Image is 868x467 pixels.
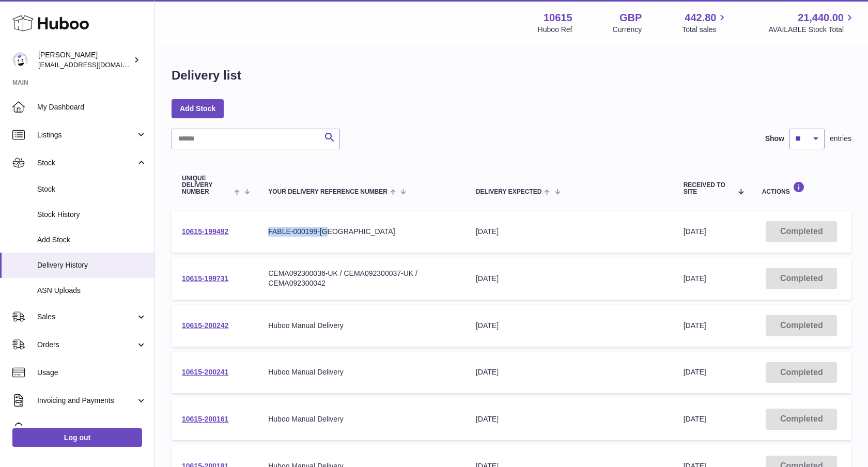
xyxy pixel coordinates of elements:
[684,227,706,236] span: [DATE]
[182,368,228,376] a: 10615-200241
[182,227,228,236] a: 10615-199492
[682,11,728,35] a: 442.80 Total sales
[182,274,228,283] a: 10615-199731
[37,130,136,140] span: Listings
[12,428,142,447] a: Log out
[830,134,851,144] span: entries
[268,189,388,195] span: Your Delivery Reference Number
[268,414,455,424] div: Huboo Manual Delivery
[476,321,663,331] div: [DATE]
[38,60,152,69] span: [EMAIL_ADDRESS][DOMAIN_NAME]
[37,424,147,433] span: Cases
[476,414,663,424] div: [DATE]
[268,321,455,331] div: Huboo Manual Delivery
[684,368,706,376] span: [DATE]
[12,52,28,68] img: fulfillment@fable.com
[682,25,728,35] span: Total sales
[476,274,663,284] div: [DATE]
[37,210,147,220] span: Stock History
[182,321,228,330] a: 10615-200242
[37,368,147,378] span: Usage
[37,158,136,168] span: Stock
[798,11,844,25] span: 21,440.00
[476,227,663,237] div: [DATE]
[768,11,856,35] a: 21,440.00 AVAILABLE Stock Total
[37,235,147,245] span: Add Stock
[37,312,136,322] span: Sales
[684,274,706,283] span: [DATE]
[37,286,147,295] span: ASN Uploads
[37,340,136,350] span: Orders
[765,134,784,144] label: Show
[268,269,455,288] div: CEMA092300036-UK / CEMA092300037-UK / CEMA092300042
[768,25,856,35] span: AVAILABLE Stock Total
[268,367,455,377] div: Huboo Manual Delivery
[684,321,706,330] span: [DATE]
[762,181,841,195] div: Actions
[37,184,147,194] span: Stock
[684,415,706,423] span: [DATE]
[476,367,663,377] div: [DATE]
[182,175,231,196] span: Unique Delivery Number
[619,11,642,25] strong: GBP
[684,182,733,195] span: Received to Site
[172,99,224,118] a: Add Stock
[38,50,131,70] div: [PERSON_NAME]
[268,227,455,237] div: FABLE-000199-[GEOGRAPHIC_DATA]
[182,415,228,423] a: 10615-200161
[544,11,572,25] strong: 10615
[613,25,642,35] div: Currency
[37,260,147,270] span: Delivery History
[37,396,136,406] span: Invoicing and Payments
[172,67,241,84] h1: Delivery list
[476,189,541,195] span: Delivery Expected
[538,25,572,35] div: Huboo Ref
[37,102,147,112] span: My Dashboard
[685,11,716,25] span: 442.80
